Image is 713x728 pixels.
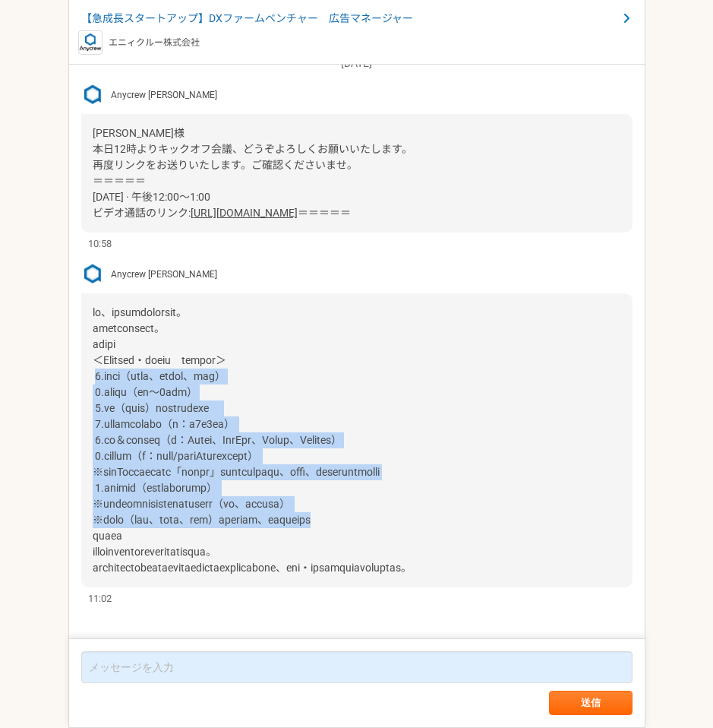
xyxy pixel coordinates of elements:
[88,591,112,606] span: 11:02
[93,306,412,574] span: lo、ipsumdolorsit。 ametconsect。 adipi ＜Elitsed・doeiu tempor＞ 6.inci（utla、etdol、mag） 0.aliqu（en〜0ad...
[93,127,412,219] span: [PERSON_NAME]様 本日12時よりキックオフ会議、どうぞよろしくお願いいたします。 再度リンクをお送りいたします。ご確認くださいませ。 ＝＝＝＝＝ [DATE] · 午後12:00～1...
[81,263,104,286] img: %E3%82%B9%E3%82%AF%E3%83%AA%E3%83%BC%E3%83%B3%E3%82%B7%E3%83%A7%E3%83%83%E3%83%88_2025-08-07_21.4...
[549,691,633,715] button: 送信
[111,267,217,281] span: Anycrew [PERSON_NAME]
[81,84,104,106] img: %E3%82%B9%E3%82%AF%E3%83%AA%E3%83%BC%E3%83%B3%E3%82%B7%E3%83%A7%E3%83%83%E3%83%88_2025-08-07_21.4...
[111,88,217,102] span: Anycrew [PERSON_NAME]
[88,236,112,251] span: 10:58
[191,207,298,219] a: [URL][DOMAIN_NAME]
[109,36,200,49] p: エニィクルー株式会社
[298,207,351,219] span: ＝＝＝＝＝
[81,11,617,27] span: 【急成長スタートアップ】DXファームベンチャー 広告マネージャー
[78,30,103,55] img: logo_text_blue_01.png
